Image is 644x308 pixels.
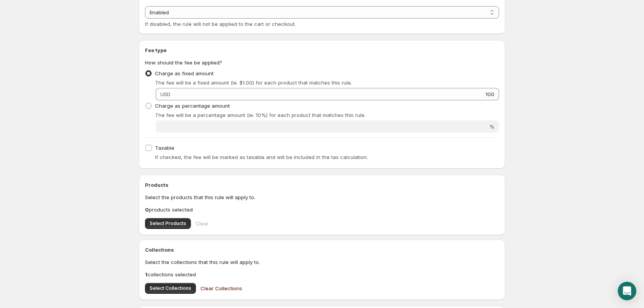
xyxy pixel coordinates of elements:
div: Open Intercom Messenger [618,282,636,300]
p: collections selected [145,271,499,278]
span: If checked, the fee will be marked as taxable and will be included in the tax calculation. [155,154,368,160]
span: % [489,124,494,130]
span: The fee will be a fixed amount (ie. $1.00) for each product that matches this rule. [155,80,352,86]
span: Select Products [150,220,186,227]
h2: Fee type [145,46,499,54]
p: Select the products that this rule will apply to. [145,193,499,201]
p: products selected [145,206,499,213]
span: If disabled, the rule will not be applied to the cart or checkout. [145,21,296,27]
span: Taxable [155,145,174,151]
span: Select Collections [150,285,191,291]
p: The fee will be a percentage amount (ie. 10%) for each product that matches this rule. [155,111,499,119]
button: Clear Collections [196,281,247,296]
span: Clear Collections [201,284,242,292]
h2: Products [145,181,499,189]
span: USD [160,91,170,97]
button: Select Products [145,218,191,229]
span: How should the fee be applied? [145,59,222,66]
b: 1 [145,271,147,278]
p: Select the collections that this rule will apply to. [145,258,499,266]
button: Select Collections [145,283,196,294]
span: Charge as percentage amount [155,103,230,109]
b: 0 [145,206,149,213]
h2: Collections [145,246,499,254]
span: Charge as fixed amount [155,70,214,76]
